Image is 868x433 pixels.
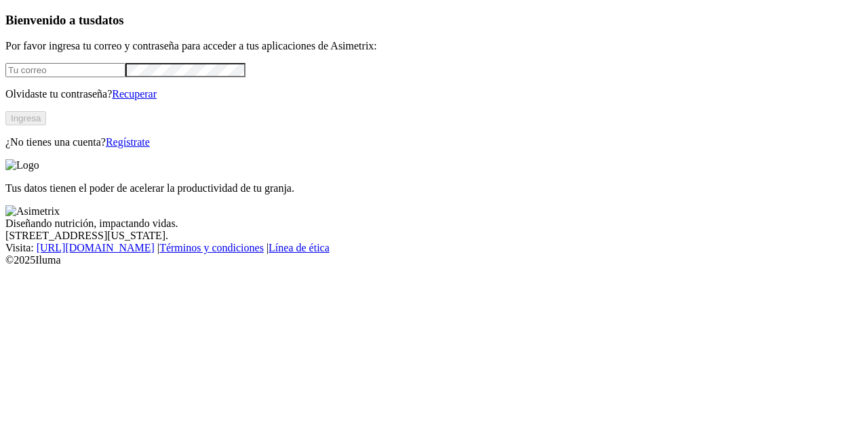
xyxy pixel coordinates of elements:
a: Términos y condiciones [159,242,264,253]
div: Diseñando nutrición, impactando vidas. [5,218,863,230]
div: © 2025 Iluma [5,254,863,266]
div: Visita : | | [5,242,863,254]
p: ¿No tienes una cuenta? [5,136,863,148]
p: Por favor ingresa tu correo y contraseña para acceder a tus aplicaciones de Asimetrix: [5,40,863,52]
img: Asimetrix [5,205,60,218]
a: Línea de ética [269,242,330,253]
div: [STREET_ADDRESS][US_STATE]. [5,230,863,242]
span: datos [95,13,124,27]
a: Recuperar [112,88,157,100]
a: [URL][DOMAIN_NAME] [37,242,155,253]
img: Logo [5,159,39,171]
input: Tu correo [5,63,125,77]
a: Regístrate [106,136,150,148]
button: Ingresa [5,111,46,125]
h3: Bienvenido a tus [5,13,863,28]
p: Tus datos tienen el poder de acelerar la productividad de tu granja. [5,182,863,194]
p: Olvidaste tu contraseña? [5,88,863,100]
